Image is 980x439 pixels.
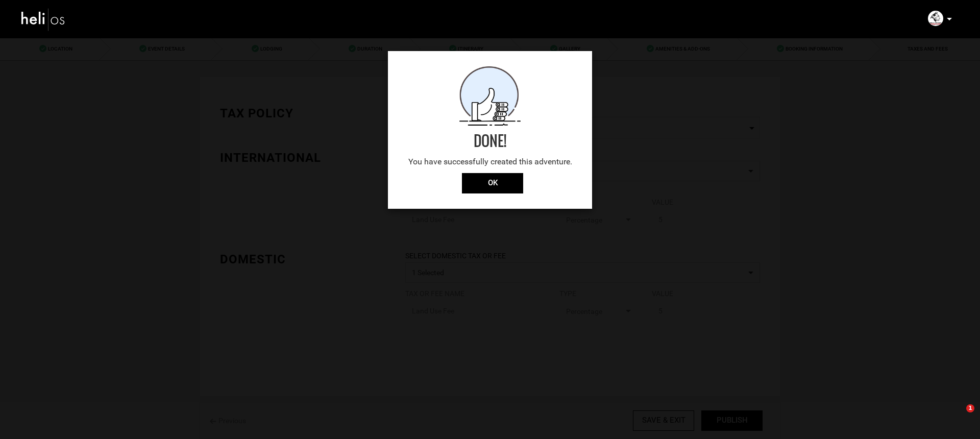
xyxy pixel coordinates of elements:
span: 1 [966,404,974,412]
h4: Done! [398,131,582,151]
a: Close [457,178,523,187]
input: OK [462,173,523,193]
p: You have successfully created this adventure. [398,156,582,168]
img: images [459,66,521,126]
iframe: Intercom live chat [945,404,970,429]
